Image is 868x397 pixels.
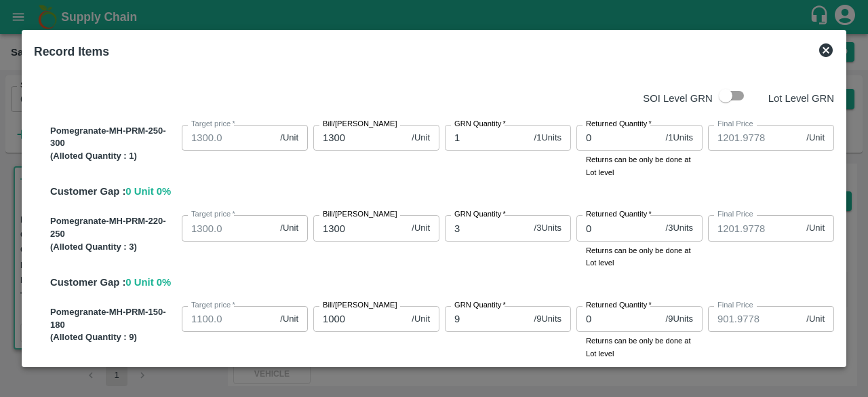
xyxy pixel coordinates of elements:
[50,241,176,254] p: (Alloted Quantity : 3 )
[191,209,235,220] label: Target price
[50,215,176,240] p: Pomegranate-MH-PRM-220-250
[534,132,561,145] span: / 1 Units
[50,186,125,197] span: Customer Gap :
[768,91,834,106] p: Lot Level GRN
[806,132,825,145] span: /Unit
[50,150,176,163] p: (Alloted Quantity : 1 )
[412,222,430,235] span: /Unit
[280,222,298,235] span: /Unit
[50,306,176,331] p: Pomegranate-MH-PRM-150-180
[586,209,652,220] label: Returned Quantity
[717,209,753,220] label: Final Price
[125,277,171,288] span: 0 Unit 0 %
[708,215,801,241] input: Final Price
[806,222,825,235] span: /Unit
[454,119,506,130] label: GRN Quantity
[576,215,660,241] input: 0
[534,313,561,326] span: / 9 Units
[182,215,275,241] input: 0.0
[666,222,693,235] span: / 3 Units
[534,222,561,235] span: / 3 Units
[182,125,275,151] input: 0.0
[323,119,397,130] label: Bill/[PERSON_NAME]
[191,119,235,130] label: Target price
[708,125,801,151] input: Final Price
[666,132,693,145] span: / 1 Units
[50,277,125,288] span: Customer Gap :
[586,153,693,178] p: Returns can be only be done at Lot level
[717,119,753,130] label: Final Price
[586,119,652,130] label: Returned Quantity
[586,300,652,311] label: Returned Quantity
[34,45,109,58] b: Record Items
[323,300,397,311] label: Bill/[PERSON_NAME]
[666,313,693,326] span: / 9 Units
[50,125,176,150] p: Pomegranate-MH-PRM-250-300
[576,306,660,332] input: 0
[708,306,801,332] input: Final Price
[454,300,506,311] label: GRN Quantity
[323,209,397,220] label: Bill/[PERSON_NAME]
[586,244,693,269] p: Returns can be only be done at Lot level
[717,300,753,311] label: Final Price
[280,132,298,145] span: /Unit
[50,331,176,344] p: (Alloted Quantity : 9 )
[125,186,171,197] span: 0 Unit 0 %
[412,313,430,326] span: /Unit
[280,313,298,326] span: /Unit
[576,125,660,151] input: 0
[643,91,712,106] p: SOI Level GRN
[191,300,235,311] label: Target price
[182,306,275,332] input: 0.0
[586,335,693,360] p: Returns can be only be done at Lot level
[454,209,506,220] label: GRN Quantity
[412,132,430,145] span: /Unit
[806,313,825,326] span: /Unit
